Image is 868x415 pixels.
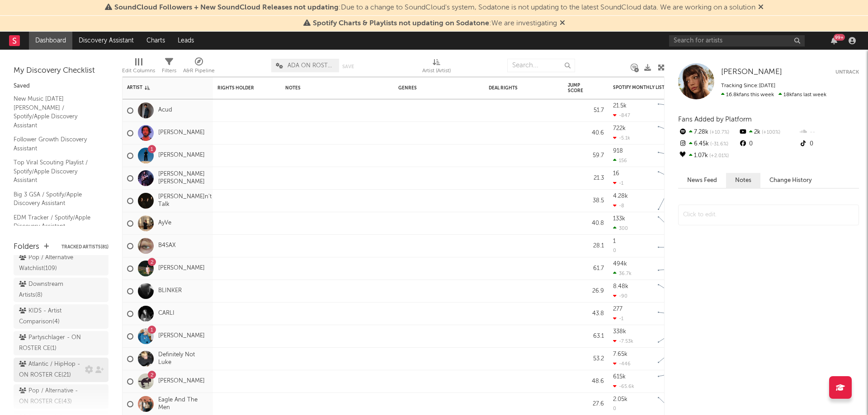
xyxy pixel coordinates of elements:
[654,235,694,257] svg: Chart title
[613,306,623,312] div: 277
[613,361,631,367] div: -446
[14,94,99,130] a: New Music [DATE] [PERSON_NAME] / Spotify/Apple Discovery Assistant
[654,280,694,303] svg: Chart title
[613,193,628,199] div: 4.28k
[613,383,634,389] div: -65.6k
[613,284,628,289] div: 8.48k
[72,32,140,50] a: Discovery Assistant
[678,126,738,138] div: 7.28k
[613,316,623,322] div: -1
[285,85,376,91] div: Notes
[61,245,108,249] button: Tracked Artists(81)
[158,332,205,340] a: [PERSON_NAME]
[654,303,694,325] svg: Chart title
[14,135,99,153] a: Follower Growth Discovery Assistant
[568,399,604,410] div: 27.6
[422,54,451,80] div: Artist (Artist)
[158,193,212,209] a: [PERSON_NAME]n't Talk
[613,103,627,109] div: 21.5k
[613,338,633,344] div: -7.53k
[613,85,681,90] div: Spotify Monthly Listeners
[288,63,335,69] span: ADA ON ROSTER CE
[14,331,108,355] a: Partyschlager - ON ROSTER CE(1)
[158,351,208,367] a: Definitely Not Luke
[678,116,752,123] span: Fans Added by Platform
[114,4,755,11] span: : Due to a change to SoundCloud's system, Sodatone is not updating to the latest SoundCloud data....
[568,331,604,342] div: 63.1
[721,92,774,98] span: 16.8k fans this week
[158,378,205,385] a: [PERSON_NAME]
[568,128,604,139] div: 40.6
[758,4,764,11] span: Dismiss
[507,59,575,72] input: Search...
[654,257,694,280] svg: Chart title
[158,107,172,114] a: Acud
[613,270,632,276] div: 36.7k
[613,238,616,244] div: 1
[158,171,208,186] a: [PERSON_NAME] [PERSON_NAME]
[709,142,728,147] span: -31.6 %
[14,384,108,409] a: Pop / Alternative - ON ROSTER CE(43)
[613,203,624,209] div: -8
[14,242,39,252] div: Folders
[654,122,694,145] svg: Chart title
[654,145,694,167] svg: Chart title
[613,329,626,335] div: 338k
[171,32,200,50] a: Leads
[738,138,798,150] div: 0
[799,126,859,138] div: --
[568,196,604,206] div: 38.5
[14,158,99,185] a: Top Viral Scouting Playlist / Spotify/Apple Discovery Assistant
[313,20,489,27] span: Spotify Charts & Playlists not updating on Sodatone
[654,190,694,212] svg: Chart title
[654,370,694,393] svg: Chart title
[114,4,339,11] span: SoundCloud Followers + New SoundCloud Releases not updating
[14,358,108,382] a: Atlantic / HipHop - ON ROSTER CE(21)
[613,148,623,154] div: 918
[613,248,616,253] div: 0
[568,354,604,364] div: 53.2
[183,65,215,76] div: A&R Pipeline
[678,138,738,150] div: 6.45k
[29,32,72,50] a: Dashboard
[183,54,215,80] div: A&R Pipeline
[19,252,83,274] div: Pop / Alternative Watchlist ( 109 )
[342,64,354,69] button: Save
[19,386,83,407] div: Pop / Alternative - ON ROSTER CE ( 43 )
[568,150,604,161] div: 59.7
[568,218,604,229] div: 40.8
[678,150,738,162] div: 1.07k
[613,112,630,118] div: -847
[19,306,83,327] div: KIDS - Artist Comparison ( 4 )
[568,286,604,297] div: 26.9
[14,251,108,275] a: Pop / Alternative Watchlist(109)
[14,278,108,302] a: Downstream Artists(8)
[489,85,536,91] div: Deal Rights
[760,173,821,188] button: Change History
[14,304,108,329] a: KIDS - Artist Comparison(4)
[568,105,604,116] div: 51.7
[568,173,604,184] div: 21.3
[19,279,83,301] div: Downstream Artists ( 8 )
[162,65,176,76] div: Filters
[140,32,171,50] a: Charts
[14,190,99,208] a: Big 3 GSA / Spotify/Apple Discovery Assistant
[654,99,694,122] svg: Chart title
[721,83,775,89] span: Tracking Since: [DATE]
[613,374,626,380] div: 615k
[654,348,694,370] svg: Chart title
[162,54,176,80] div: Filters
[568,241,604,252] div: 28.1
[760,130,780,135] span: +100 %
[669,35,805,47] input: Search for artists
[158,152,205,159] a: [PERSON_NAME]
[398,85,457,91] div: Genres
[217,85,263,91] div: Rights Holder
[831,37,837,44] button: 99+
[313,20,557,27] span: : We are investigating
[721,92,826,98] span: 18k fans last week
[122,54,155,80] div: Edit Columns
[14,65,108,76] div: My Discovery Checklist
[708,154,729,159] span: +2.01 %
[613,261,627,267] div: 494k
